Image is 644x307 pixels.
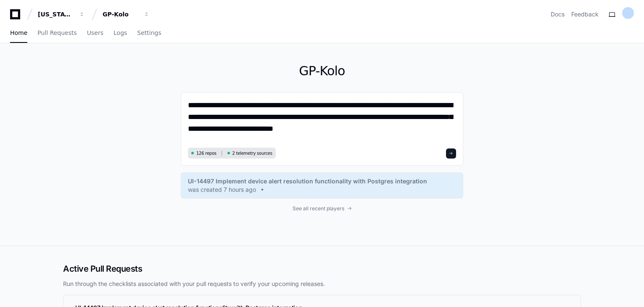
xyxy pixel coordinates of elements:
[137,24,161,43] a: Settings
[113,24,127,43] a: Logs
[99,7,153,22] button: GP-Kolo
[87,24,103,43] a: Users
[37,24,77,43] a: Pull Requests
[232,150,272,156] span: 2 telemetry sources
[188,177,456,194] a: UI-14497 Implement device alert resolution functionality with Postgres integrationwas created 7 h...
[87,30,103,35] span: Users
[63,263,581,275] h2: Active Pull Requests
[181,64,463,79] h1: GP-Kolo
[188,177,427,185] span: UI-14497 Implement device alert resolution functionality with Postgres integration
[571,10,599,19] button: Feedback
[113,30,127,35] span: Logs
[63,280,581,288] p: Run through the checklists associated with your pull requests to verify your upcoming releases.
[34,7,88,22] button: [US_STATE] Pacific
[196,150,216,156] span: 126 repos
[293,205,344,212] span: See all recent players
[188,185,256,194] span: was created 7 hours ago
[10,30,27,35] span: Home
[103,10,139,19] div: GP-Kolo
[37,30,77,35] span: Pull Requests
[137,30,161,35] span: Settings
[10,24,27,43] a: Home
[38,10,74,19] div: [US_STATE] Pacific
[551,10,565,19] a: Docs
[181,205,463,212] a: See all recent players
